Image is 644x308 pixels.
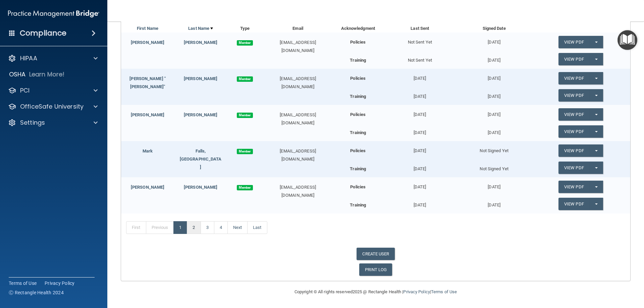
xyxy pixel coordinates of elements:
[403,289,430,294] a: Privacy Policy
[263,39,333,55] div: [EMAIL_ADDRESS][DOMAIN_NAME]
[558,162,589,174] a: View PDF
[383,33,457,46] div: Not Sent Yet
[350,58,366,63] b: Training
[126,221,146,234] a: First
[131,40,164,45] a: [PERSON_NAME]
[350,94,366,99] b: Training
[20,86,30,95] p: PCI
[131,112,164,117] a: [PERSON_NAME]
[146,221,174,234] a: Previous
[263,183,333,199] div: [EMAIL_ADDRESS][DOMAIN_NAME]
[558,36,589,48] a: View PDF
[350,76,366,81] b: Policies
[558,53,589,65] a: View PDF
[457,162,531,173] div: Not Signed Yet
[8,119,98,127] a: Settings
[350,112,366,117] b: Policies
[201,221,214,234] a: 3
[457,53,531,64] div: [DATE]
[20,28,66,38] h4: Compliance
[187,221,201,234] a: 2
[263,147,333,163] div: [EMAIL_ADDRESS][DOMAIN_NAME]
[558,72,589,84] a: View PDF
[383,89,457,101] div: [DATE]
[558,125,589,138] a: View PDF
[350,184,366,189] b: Policies
[383,105,457,119] div: [DATE]
[131,185,164,190] a: [PERSON_NAME]
[45,280,75,287] a: Privacy Policy
[457,141,531,155] div: Not Signed Yet
[350,166,366,171] b: Training
[29,70,65,78] p: Learn More!
[457,24,531,33] div: Signed Date
[237,40,253,46] span: Member
[237,76,253,82] span: Member
[558,108,589,121] a: View PDF
[184,112,217,117] a: [PERSON_NAME]
[383,69,457,82] div: [DATE]
[20,119,45,127] p: Settings
[8,54,98,62] a: HIPAA
[431,289,457,294] a: Terms of Use
[184,76,217,81] a: [PERSON_NAME]
[247,221,267,234] a: Last
[383,162,457,173] div: [DATE]
[237,185,253,190] span: Member
[350,40,366,45] b: Policies
[237,113,253,118] span: Member
[457,89,531,101] div: [DATE]
[350,130,366,135] b: Training
[357,248,394,260] a: CREATE USER
[457,125,531,137] div: [DATE]
[457,33,531,46] div: [DATE]
[558,181,589,193] a: View PDF
[359,263,392,276] a: PRINT LOG
[383,177,457,191] div: [DATE]
[558,144,589,157] a: View PDF
[263,24,333,33] div: Email
[137,24,158,33] a: First Name
[383,141,457,155] div: [DATE]
[333,24,383,33] div: Acknowledgment
[618,30,637,50] button: Open Resource Center
[237,149,253,154] span: Member
[184,40,217,45] a: [PERSON_NAME]
[457,105,531,119] div: [DATE]
[263,111,333,127] div: [EMAIL_ADDRESS][DOMAIN_NAME]
[9,289,64,296] span: Ⓒ Rectangle Health 2024
[143,148,153,153] a: Mark
[184,185,217,190] a: [PERSON_NAME]
[558,198,589,210] a: View PDF
[173,221,187,234] a: 1
[9,70,26,78] p: OSHA
[188,24,213,33] a: Last Name
[9,280,37,287] a: Terms of Use
[383,53,457,64] div: Not Sent Yet
[457,198,531,209] div: [DATE]
[20,103,84,111] p: OfficeSafe University
[263,75,333,91] div: [EMAIL_ADDRESS][DOMAIN_NAME]
[350,148,366,153] b: Policies
[8,103,98,111] a: OfficeSafe University
[214,221,228,234] a: 4
[8,86,98,95] a: PCI
[383,125,457,137] div: [DATE]
[383,24,457,33] div: Last Sent
[227,221,248,234] a: Next
[457,177,531,191] div: [DATE]
[227,24,262,33] div: Type
[457,69,531,82] div: [DATE]
[558,89,589,102] a: View PDF
[383,198,457,209] div: [DATE]
[8,7,99,20] img: PMB logo
[253,281,498,303] div: Copyright © All rights reserved 2025 @ Rectangle Health | |
[20,54,37,62] p: HIPAA
[129,76,166,89] a: [PERSON_NAME] "[PERSON_NAME]"
[180,148,222,170] a: Falls, [GEOGRAPHIC_DATA]
[350,202,366,207] b: Training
